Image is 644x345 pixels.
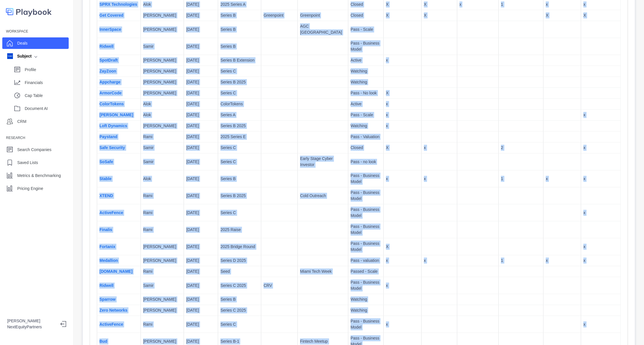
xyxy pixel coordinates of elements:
p: Alok [143,1,181,7]
p: x [546,1,578,7]
p: Miami Tech Week [300,268,346,275]
p: Saved Lists [17,160,38,166]
p: X [424,12,455,18]
p: x [546,176,578,182]
p: [DATE] [186,79,216,85]
p: [PERSON_NAME] [143,12,181,18]
p: [PERSON_NAME] [143,258,181,264]
p: Financials [25,80,69,86]
a: Ridwell [99,44,114,49]
p: Alok [143,176,181,182]
p: Early Stage Cyber Investor [300,156,346,168]
p: x [386,321,419,327]
a: Get Covered [99,13,123,18]
p: [PERSON_NAME] [143,90,181,96]
a: Ridwell [99,283,114,288]
p: Cold Outreach [300,193,346,199]
p: [DATE] [186,123,216,129]
p: 1 [501,1,541,7]
p: [DATE] [186,321,216,327]
p: x [386,123,419,129]
p: [PERSON_NAME] [143,244,181,250]
a: SPRX Technologies [99,2,137,7]
p: Passed - Scale [351,268,381,275]
p: Series C 2025 [220,283,259,289]
p: 2025 Series A [220,1,259,7]
p: NextEquityPartners [7,324,56,330]
p: [DATE] [186,268,216,275]
p: [PERSON_NAME] [143,26,181,33]
p: Watching [351,296,381,302]
p: [DATE] [186,68,216,74]
p: [PERSON_NAME] [143,338,181,344]
p: Series B 2025 [220,193,259,199]
a: XTEND [99,193,113,198]
p: 2 [501,145,541,151]
p: x [583,145,618,151]
p: [DATE] [186,176,216,182]
p: Pass - no look [351,159,381,165]
p: x [583,176,618,182]
p: CRM [17,119,26,125]
p: [DATE] [186,90,216,96]
p: Alok [143,112,181,118]
p: Greenpoint [300,12,346,18]
p: Rami [143,227,181,233]
a: Paystand [99,134,117,139]
p: [PERSON_NAME] [143,79,181,85]
p: Document AI [25,106,69,112]
p: [PERSON_NAME] [143,57,181,63]
p: Profile [25,67,69,73]
p: x [386,176,419,182]
p: Series C 2025 [220,307,259,313]
p: Pass - Business Model [351,173,381,185]
p: 2025 Raise [220,227,259,233]
p: x [583,244,618,250]
p: Series C [220,321,259,327]
p: x [386,283,419,289]
p: Fintech Meetup [300,338,346,344]
p: Watching [351,307,381,313]
p: [DATE] [186,1,216,7]
p: Pass - Business Model [351,40,381,52]
a: [DOMAIN_NAME] [99,269,132,274]
p: Rami [143,268,181,275]
p: x [546,258,578,264]
div: Subject [7,53,32,59]
p: [DATE] [186,210,216,216]
p: Series B [220,26,259,33]
p: [PERSON_NAME] [143,123,181,129]
p: Pass - Valuation [351,134,381,140]
p: Rami [143,134,181,140]
p: [DATE] [186,43,216,49]
p: Samir [143,283,181,289]
p: [DATE] [186,193,216,199]
p: Greenpoint [264,12,295,18]
p: x [583,258,618,264]
img: logo-colored [6,6,52,18]
p: [DATE] [186,134,216,140]
p: Series A [220,112,259,118]
a: ZayZoon [99,69,116,73]
p: Metrics & Benchmarking [17,173,61,179]
p: [PERSON_NAME] [143,68,181,74]
p: [DATE] [186,227,216,233]
p: Cap Table [25,93,69,99]
p: x [583,210,618,216]
p: Seed [220,268,259,275]
p: [DATE] [186,338,216,344]
a: Safe Security [99,145,125,150]
a: ArmorCode [99,91,122,95]
p: AGC [GEOGRAPHIC_DATA] [300,23,346,35]
p: x [460,1,496,7]
p: Pass - Business Model [351,241,381,253]
p: Watching [351,68,381,74]
a: SpotDraft [99,58,118,62]
p: Pass - No look [351,90,381,96]
p: [PERSON_NAME] [7,318,56,324]
a: ActiveFence [99,210,123,215]
p: [DATE] [186,57,216,63]
p: [PERSON_NAME] [143,296,181,302]
p: 2025 Series E [220,134,259,140]
p: Series B [220,296,259,302]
